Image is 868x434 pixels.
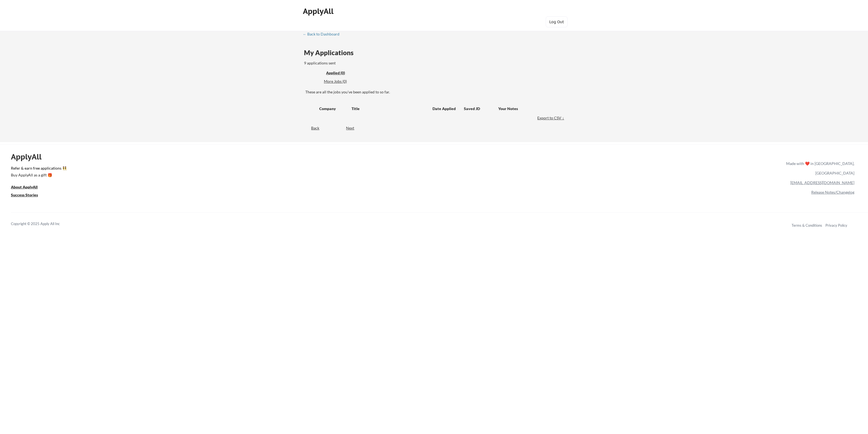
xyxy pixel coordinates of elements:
div: More Jobs (0) [324,79,364,84]
div: ApplyAll [11,152,48,161]
a: [EMAIL_ADDRESS][DOMAIN_NAME] [790,180,854,185]
div: Export to CSV ↓ [537,115,565,121]
a: Terms & Conditions [792,223,822,228]
div: Back [303,125,319,131]
a: Success Stories [11,192,45,199]
div: Copyright © 2025 Apply All Inc [11,221,74,227]
button: Log Out [546,16,568,27]
div: Date Applied [432,106,457,111]
div: ← Back to Dashboard [303,32,344,36]
a: Buy ApplyAll as a gift 🎁 [11,172,65,179]
a: Release Notes/Changelog [811,190,854,194]
u: About ApplyAll [11,185,38,189]
div: ApplyAll [303,7,335,16]
div: Your Notes [498,106,560,111]
a: ← Back to Dashboard [303,32,344,37]
a: About ApplyAll [11,184,45,191]
a: Refer & earn free applications 👯‍♀️ [11,166,672,172]
div: My Applications [304,49,358,56]
u: Success Stories [11,193,38,197]
div: These are job applications we think you'd be a good fit for, but couldn't apply you to automatica... [324,79,364,84]
div: Saved JD [464,104,498,113]
div: Company [319,106,347,111]
div: Applied (0) [326,70,362,76]
a: Privacy Policy [825,223,847,228]
div: Buy ApplyAll as a gift 🎁 [11,173,65,177]
div: These are all the jobs you've been applied to so far. [326,70,362,76]
div: 9 applications sent [304,60,410,66]
div: These are all the jobs you've been applied to so far. [305,89,565,95]
div: Title [351,106,427,111]
div: Made with ❤️ in [GEOGRAPHIC_DATA], [GEOGRAPHIC_DATA] [784,159,854,178]
div: Next [346,125,360,131]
